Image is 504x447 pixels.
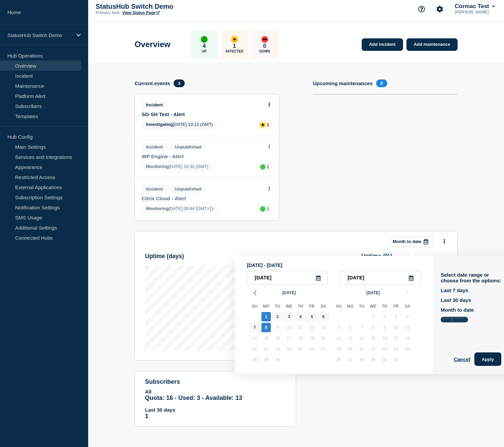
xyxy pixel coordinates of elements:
p: [DATE] - [DATE] [247,263,421,268]
div: Monday, Sep 8, 2025 [261,323,271,332]
div: Sunday, Sep 14, 2025 [250,334,259,343]
button: Support [415,2,429,16]
div: Sunday, Oct 19, 2025 [334,344,344,354]
span: [DATE] [366,288,380,298]
div: We [283,303,295,311]
p: 1 [145,413,286,420]
p: Primary Hub [96,10,119,15]
a: Citrix Cloud - Alert [142,196,263,201]
div: Thursday, Oct 2, 2025 [380,312,389,321]
div: Monday, Sep 22, 2025 [261,344,271,354]
div: down [261,36,268,43]
h4: Upcoming maintenances [313,80,373,86]
p: StatusHub Switch Demo [7,32,72,38]
div: Thursday, Sep 11, 2025 [296,323,305,332]
div: Saturday, Oct 18, 2025 [403,334,412,343]
p: 1 [233,43,236,49]
a: SG-SH Test - Alert [142,111,263,117]
div: Tuesday, Oct 14, 2025 [357,334,366,343]
div: Tuesday, Sep 30, 2025 [273,355,282,365]
span: Incident [142,101,167,109]
span: [DATE] 08:44 (GMT+1) [142,205,218,213]
div: Thursday, Oct 30, 2025 [380,355,389,365]
button: Month to date [389,236,432,247]
p: StatusHub Switch Demo [96,3,230,10]
button: Last month [441,317,468,322]
div: Monday, Sep 29, 2025 [261,355,271,365]
div: Sa [318,303,329,311]
div: Monday, Oct 6, 2025 [346,323,355,332]
a: Add incident [362,38,403,51]
p: Down [259,49,270,53]
div: Thursday, Sep 18, 2025 [296,334,305,343]
p: Month to date [393,239,421,244]
div: Friday, Oct 10, 2025 [391,323,401,332]
div: Tuesday, Sep 23, 2025 [273,344,282,354]
div: Monday, Oct 20, 2025 [346,344,355,354]
input: YYYY-MM-DD [340,271,421,284]
div: Mo [260,303,272,311]
a: WP Engine - Alert [142,153,263,159]
div: Wednesday, Oct 29, 2025 [368,355,378,365]
p: 1 [267,122,269,127]
div: Tuesday, Sep 2, 2025 [273,312,282,321]
div: Th [295,303,306,311]
span: Incident [142,143,167,151]
div: Thursday, Sep 4, 2025 [296,312,305,321]
div: Fr [306,303,318,311]
div: Wednesday, Oct 22, 2025 [368,344,378,354]
div: Wednesday, Sep 3, 2025 [284,312,294,321]
button: [DATE] [280,288,298,298]
div: Friday, Sep 26, 2025 [307,344,317,354]
button: Last 7 days [441,287,468,293]
div: We [367,303,379,311]
button: Last 30 days [441,297,471,303]
span: Quota: 16 - Used: 3 - Available: 13 [145,394,242,401]
div: affected [260,122,265,128]
div: Saturday, Oct 25, 2025 [403,344,412,354]
div: Tu [272,303,283,311]
a: Add maintenance [406,38,458,51]
button: [DATE] [364,288,383,298]
div: Monday, Sep 1, 2025 [261,312,271,321]
div: Su [249,303,260,311]
div: Tuesday, Oct 21, 2025 [357,344,366,354]
div: up [260,164,265,170]
div: Monday, Oct 27, 2025 [346,355,355,365]
div: Saturday, Sep 6, 2025 [319,312,328,321]
div: up [201,36,208,43]
p: Last 30 days [145,407,286,413]
p: Select date range or choose from the options: [441,272,501,283]
div: affected [231,36,238,43]
div: Friday, Oct 24, 2025 [391,344,401,354]
div: Wednesday, Sep 10, 2025 [284,323,294,332]
button: Cancel [454,352,470,366]
div: Saturday, Oct 4, 2025 [403,312,412,321]
div: Th [379,303,390,311]
p: 1 [267,206,269,211]
button: Account settings [433,2,447,16]
div: Sa [402,303,413,311]
h4: subscribers [145,378,286,385]
p: 1 [267,164,269,169]
input: YYYY-MM-DD [247,271,328,284]
div: Wednesday, Oct 8, 2025 [368,323,378,332]
p: 0 [263,43,266,49]
div: Saturday, Oct 11, 2025 [403,323,412,332]
p: [PERSON_NAME] [454,10,497,14]
div: Wednesday, Sep 24, 2025 [284,344,294,354]
div: Monday, Sep 15, 2025 [261,334,271,343]
span: Monitoring [146,164,169,169]
p: Affected [225,49,243,53]
div: Thursday, Oct 23, 2025 [380,344,389,354]
div: Tuesday, Sep 9, 2025 [273,323,282,332]
span: Unpublished [171,143,206,151]
div: Saturday, Sep 20, 2025 [319,334,328,343]
div: Friday, Oct 17, 2025 [391,334,401,343]
button: Month to date [441,307,474,313]
div: Wednesday, Oct 1, 2025 [368,312,378,321]
a: View Status Page [122,10,159,15]
div: Friday, Oct 3, 2025 [391,312,401,321]
div: Thursday, Oct 16, 2025 [380,334,389,343]
p: 4 [203,43,206,49]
